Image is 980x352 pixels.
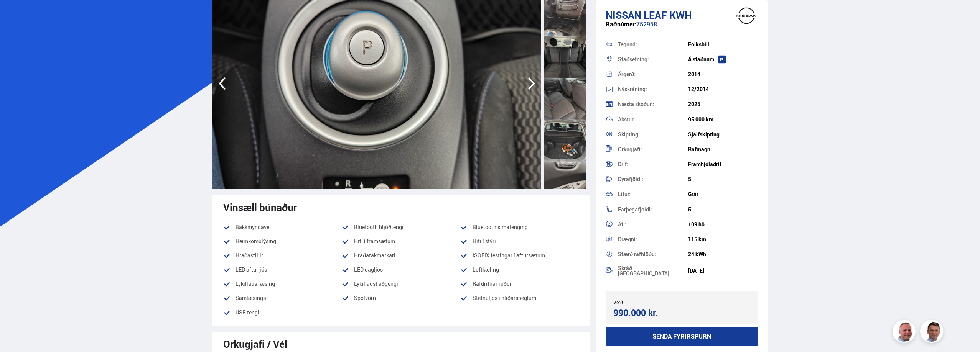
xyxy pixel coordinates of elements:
div: 5 [688,206,758,213]
li: Hiti í framsætum [342,237,460,246]
li: Bluetooth hljóðtengi [342,223,460,232]
div: Tegund: [618,42,688,47]
div: Sjálfskipting [688,131,758,138]
li: Hraðastillir [223,251,342,260]
div: 12/2014 [688,86,758,92]
li: ISOFIX festingar í aftursætum [460,251,579,260]
div: Verð: [613,300,682,305]
span: Raðnúmer: [606,20,636,28]
div: Staðsetning: [618,57,688,62]
li: Heimkomulýsing [223,237,342,246]
div: Orkugjafi / Vél [223,338,579,350]
div: Árgerð: [618,72,688,77]
button: Senda fyrirspurn [606,327,759,346]
li: Samlæsingar [223,293,342,303]
div: Akstur: [618,117,688,122]
div: Á staðnum [688,56,758,62]
li: USB tengi [223,308,342,317]
div: Vinsæll búnaður [223,201,579,213]
div: Grár [688,191,758,197]
div: Næsta skoðun: [618,102,688,107]
img: siFngHWaQ9KaOqBr.png [894,321,917,344]
div: Litur: [618,192,688,197]
div: Afl: [618,222,688,227]
div: Drægni: [618,237,688,242]
img: brand logo [731,4,762,28]
span: Nissan [606,8,641,22]
div: Fólksbíll [688,41,758,47]
div: 95 000 km. [688,116,758,123]
li: Rafdrifnar rúður [460,279,579,288]
div: [DATE] [688,268,758,274]
div: 2025 [688,101,758,107]
li: Hraðatakmarkari [342,251,460,260]
div: Framhjóladrif [688,161,758,167]
div: 24 kWh [688,251,758,257]
li: LED dagljós [342,265,460,274]
div: Drif: [618,162,688,167]
div: Orkugjafi: [618,147,688,152]
div: 752958 [606,21,759,36]
li: Lykillaus ræsing [223,279,342,288]
li: Bakkmyndavél [223,223,342,232]
div: Farþegafjöldi: [618,207,688,212]
div: 990.000 kr. [613,308,680,318]
div: Skráð í [GEOGRAPHIC_DATA]: [618,265,688,276]
li: LED afturljós [223,265,342,274]
li: Lykillaust aðgengi [342,279,460,288]
div: Nýskráning: [618,87,688,92]
div: 109 hö. [688,221,758,228]
div: 5 [688,176,758,182]
li: Spólvörn [342,293,460,303]
div: Rafmagn [688,146,758,152]
li: Loftkæling [460,265,579,274]
img: FbJEzSuNWCJXmdc-.webp [921,321,944,344]
div: 2014 [688,71,758,77]
span: Leaf KWH [644,8,692,22]
div: Stærð rafhlöðu: [618,252,688,257]
li: Bluetooth símatenging [460,223,579,232]
li: Hiti í stýri [460,237,579,246]
div: Skipting: [618,132,688,137]
button: Opna LiveChat spjallviðmót [6,3,29,26]
li: Stefnuljós í hliðarspeglum [460,293,579,303]
div: 115 km [688,236,758,242]
div: Dyrafjöldi: [618,177,688,182]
